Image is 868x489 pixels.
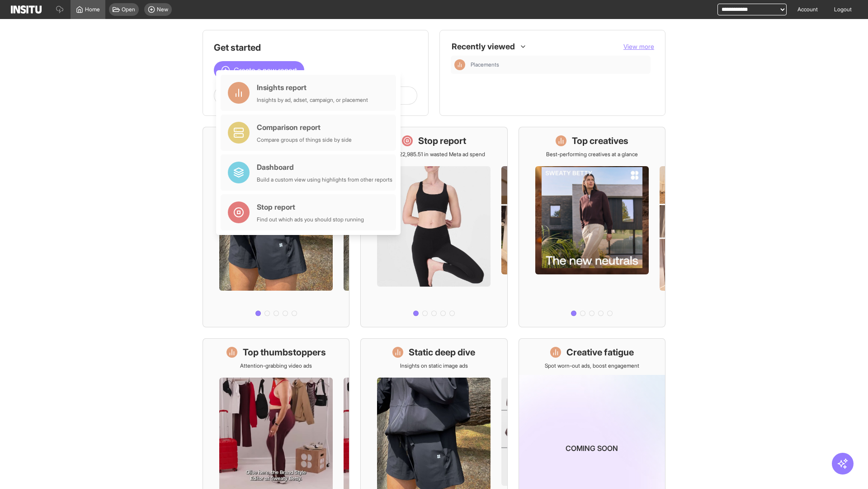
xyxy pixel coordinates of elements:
[214,41,417,54] h1: Get started
[418,134,466,147] h1: Stop report
[471,61,647,68] span: Placements
[454,59,465,70] div: Insights
[257,176,392,183] div: Build a custom view using highlights from other reports
[257,201,364,212] div: Stop report
[234,65,297,76] span: Create a new report
[546,151,638,158] p: Best-performing creatives at a glance
[383,151,485,158] p: Save £22,985.51 in wasted Meta ad spend
[240,362,312,369] p: Attention-grabbing video ads
[11,5,42,14] img: Logo
[623,43,654,50] span: View more
[257,122,352,133] div: Comparison report
[400,362,468,369] p: Insights on static image ads
[122,6,135,13] span: Open
[471,61,499,68] span: Placements
[623,42,654,51] button: View more
[243,346,326,359] h1: Top thumbstoppers
[85,6,100,13] span: Home
[214,61,304,79] button: Create a new report
[203,127,349,327] a: What's live nowSee all active ads instantly
[257,216,364,223] div: Find out which ads you should stop running
[519,127,665,327] a: Top creativesBest-performing creatives at a glance
[157,6,168,13] span: New
[257,82,368,93] div: Insights report
[360,127,507,327] a: Stop reportSave £22,985.51 in wasted Meta ad spend
[572,134,628,147] h1: Top creatives
[257,136,352,144] div: Compare groups of things side by side
[257,162,392,173] div: Dashboard
[409,346,475,359] h1: Static deep dive
[257,96,368,104] div: Insights by ad, adset, campaign, or placement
